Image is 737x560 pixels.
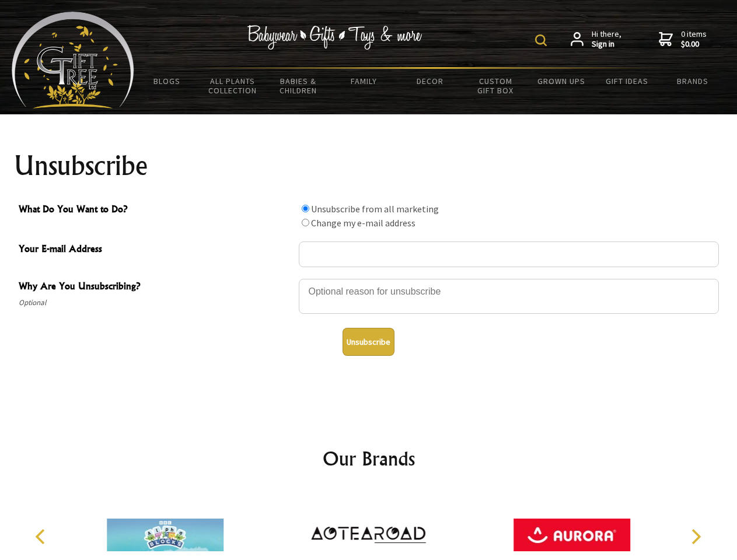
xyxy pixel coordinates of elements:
span: Your E-mail Address [19,242,293,258]
h2: Our Brands [23,444,714,473]
img: Babywear - Gifts - Toys & more [247,25,422,50]
span: 0 items [681,29,707,50]
img: Babyware - Gifts - Toys and more... [12,12,134,108]
img: product search [535,34,547,46]
textarea: Why Are You Unsubscribing? [299,279,719,314]
input: What Do You Want to Do? [302,219,309,226]
span: Hi there, [592,29,621,50]
button: Unsubscribe [343,328,394,356]
a: Babies & Children [266,69,331,103]
span: Why Are You Unsubscribing? [19,279,293,296]
button: Previous [29,524,55,549]
span: Optional [19,296,293,310]
a: Gift Ideas [594,69,660,93]
span: What Do You Want to Do? [19,202,293,219]
a: Brands [660,69,726,93]
a: Grown Ups [528,69,594,93]
label: Change my e-mail address [311,217,415,229]
input: Your E-mail Address [299,242,719,267]
a: Custom Gift Box [463,69,529,103]
label: Unsubscribe from all marketing [311,203,439,215]
h1: Unsubscribe [14,152,724,180]
strong: Sign in [592,39,621,50]
a: BLOGS [134,69,200,93]
a: Family [331,69,397,93]
a: Hi there,Sign in [571,29,621,50]
a: Decor [397,69,463,93]
button: Next [683,524,708,549]
input: What Do You Want to Do? [302,205,309,212]
a: All Plants Collection [200,69,266,103]
a: 0 items$0.00 [659,29,707,50]
strong: $0.00 [681,39,707,50]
